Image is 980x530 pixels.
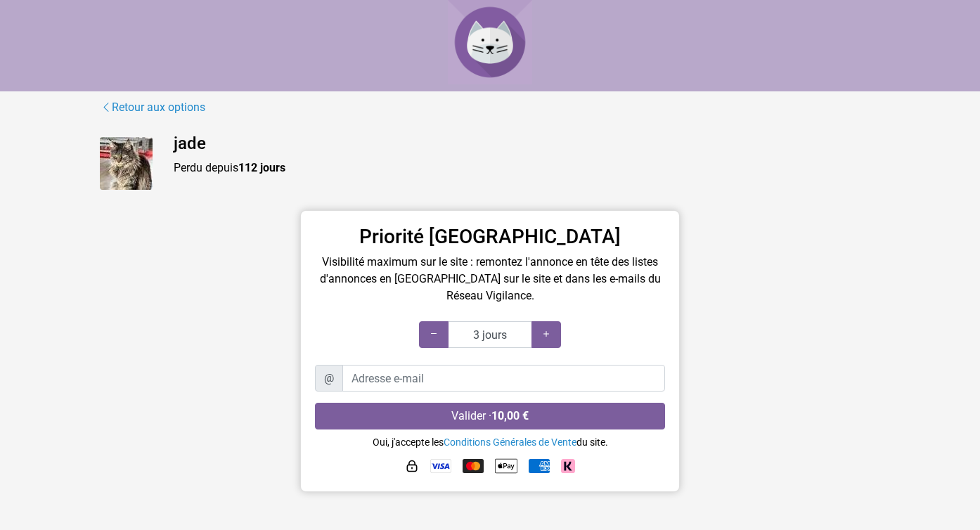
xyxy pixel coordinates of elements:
strong: 112 jours [238,161,285,174]
strong: 10,00 € [491,409,529,422]
h3: Priorité [GEOGRAPHIC_DATA] [315,225,665,249]
img: Klarna [561,459,575,473]
p: Visibilité maximum sur le site : remontez l'annonce en tête des listes d'annonces en [GEOGRAPHIC_... [315,254,665,304]
a: Conditions Générales de Vente [444,437,576,448]
input: Adresse e-mail [342,365,665,392]
img: HTTPS : paiement sécurisé [405,459,419,473]
img: Visa [430,459,451,473]
p: Perdu depuis [174,160,880,176]
span: @ [315,365,343,392]
img: Apple Pay [495,455,517,477]
button: Valider ·10,00 € [315,403,665,429]
img: American Express [529,459,550,473]
small: Oui, j'accepte les du site. [373,437,608,448]
img: Mastercard [463,459,484,473]
h4: jade [174,134,880,154]
a: Retour aux options [100,98,206,117]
